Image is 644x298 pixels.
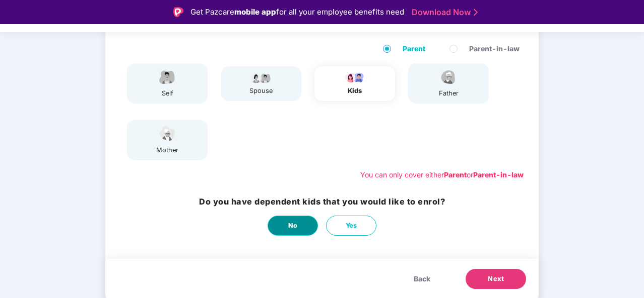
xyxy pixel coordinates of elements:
img: svg+xml;base64,PHN2ZyB4bWxucz0iaHR0cDovL3d3dy53My5vcmcvMjAwMC9zdmciIHdpZHRoPSI3OS4wMzciIGhlaWdodD... [342,71,367,83]
button: Next [466,269,526,289]
img: svg+xml;base64,PHN2ZyB4bWxucz0iaHR0cDovL3d3dy53My5vcmcvMjAwMC9zdmciIHdpZHRoPSI5Ny44OTciIGhlaWdodD... [248,71,274,83]
button: Yes [326,216,376,236]
span: Back [414,273,430,284]
span: Yes [346,221,357,231]
span: No [288,221,298,231]
img: svg+xml;base64,PHN2ZyBpZD0iRW1wbG95ZWVfbWFsZSIgeG1sbnM9Imh0dHA6Ly93d3cudzMub3JnLzIwMDAvc3ZnIiB3aW... [155,68,180,86]
a: Download Now [412,7,475,18]
b: Parent [444,170,467,179]
div: mother [155,145,180,155]
span: Parent [399,43,429,54]
div: father [436,88,461,98]
div: kids [342,86,367,96]
button: Back [404,269,440,289]
div: spouse [248,86,274,96]
span: Parent-in-law [465,43,524,54]
div: You can only cover either or [360,169,524,180]
div: Get Pazcare for all your employee benefits need [190,6,404,18]
img: Logo [173,7,183,17]
b: Parent-in-law [473,170,524,179]
h3: Do you have dependent kids that you would like to enrol? [199,195,445,208]
button: No [268,216,318,236]
div: self [155,88,180,98]
img: svg+xml;base64,PHN2ZyBpZD0iRmF0aGVyX2ljb24iIHhtbG5zPSJodHRwOi8vd3d3LnczLm9yZy8yMDAwL3N2ZyIgeG1sbn... [436,68,461,86]
img: Stroke [474,7,478,18]
img: svg+xml;base64,PHN2ZyB4bWxucz0iaHR0cDovL3d3dy53My5vcmcvMjAwMC9zdmciIHdpZHRoPSI1NCIgaGVpZ2h0PSIzOC... [155,125,180,142]
span: Next [488,274,504,284]
strong: mobile app [234,7,276,17]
